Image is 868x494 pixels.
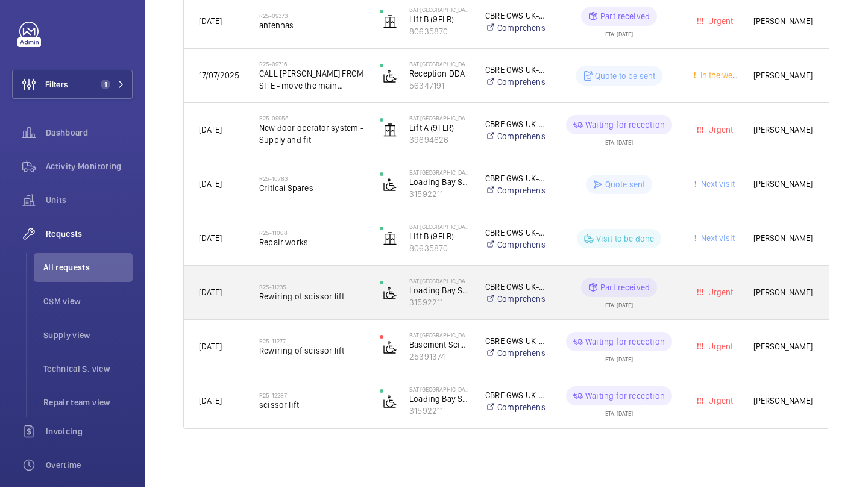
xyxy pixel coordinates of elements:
[409,33,470,45] p: 80635870
[699,186,735,196] span: Next visit
[706,295,733,304] span: Urgent
[259,19,364,27] h2: R25-09373
[259,27,364,39] span: antennas
[259,67,364,75] h2: R25-09716
[706,349,733,358] span: Urgent
[46,134,133,146] span: Dashboard
[753,184,814,198] span: [PERSON_NAME]
[383,293,397,307] img: platform_lift.svg
[43,302,133,314] span: CSM view
[485,71,545,83] p: CBRE GWS UK- British American Tobacco Globe House
[409,67,470,75] p: BAT [GEOGRAPHIC_DATA]
[199,403,222,413] span: [DATE]
[199,349,222,358] span: [DATE]
[409,237,470,249] p: Lift B (9FLR)
[409,87,470,99] p: 56347191
[605,186,646,198] p: Quote sent
[259,399,364,406] h2: R25-12287
[605,33,633,44] div: ETA: [DATE]
[259,75,364,99] span: CALL [PERSON_NAME] FROM SITE - move the main control panel and autodialler control box as requested
[409,183,470,195] p: Loading Bay Scissor Lift
[409,13,470,20] p: BAT [GEOGRAPHIC_DATA]
[706,403,733,413] span: Urgent
[753,76,814,90] span: [PERSON_NAME]
[46,201,133,213] span: Units
[485,354,545,366] a: Comprehensive
[485,17,545,29] p: CBRE GWS UK- British American Tobacco Globe House
[409,230,470,237] p: BAT [GEOGRAPHIC_DATA]
[698,78,741,87] span: In the week
[485,288,545,300] p: CBRE GWS UK- British American Tobacco Globe House
[43,370,133,382] span: Technical S. view
[383,22,397,36] img: elevator.svg
[596,240,655,252] p: Visit to be done
[259,236,364,243] h2: R25-11008
[485,29,545,41] a: Comprehensive
[409,339,470,346] p: BAT [GEOGRAPHIC_DATA]
[753,293,814,307] span: [PERSON_NAME]
[409,393,470,400] p: BAT [GEOGRAPHIC_DATA]
[605,413,633,424] div: ETA: [DATE]
[600,289,650,301] p: Part received
[383,401,397,416] img: platform_lift.svg
[409,195,470,207] p: 31592211
[605,142,633,152] div: ETA: [DATE]
[383,130,397,145] img: elevator.svg
[259,406,364,418] span: scissor lift
[409,176,470,183] p: BAT [GEOGRAPHIC_DATA]
[199,295,222,304] span: [DATE]
[46,433,133,445] span: Invoicing
[753,130,814,144] span: [PERSON_NAME]
[485,137,545,149] a: Comprehensive
[43,336,133,348] span: Supply view
[409,346,470,358] p: Basement Scissor Lift
[383,76,397,90] img: platform_lift.svg
[45,86,68,98] span: Filters
[595,77,656,89] p: Quote to be sent
[259,298,364,310] span: Rewiring of scissor lift
[259,129,364,153] span: New door operator system - Supply and fit
[706,23,733,33] span: Urgent
[485,192,545,204] a: Comprehensive
[383,347,397,361] img: platform_lift.svg
[753,22,814,36] span: [PERSON_NAME]
[600,17,650,30] p: Part received
[753,239,814,252] span: [PERSON_NAME]
[409,358,470,370] p: 25391374
[259,122,364,129] h2: R25-09955
[485,246,545,258] a: Comprehensive
[409,284,470,292] p: BAT [GEOGRAPHIC_DATA]
[259,345,364,352] h2: R25-11277
[409,304,470,316] p: 31592211
[409,122,470,129] p: BAT [GEOGRAPHIC_DATA]
[706,132,733,142] span: Urgent
[259,189,364,201] span: Critical Spares
[699,240,735,250] span: Next visit
[409,400,470,412] p: Loading Bay Scissor Lift
[753,401,814,415] span: [PERSON_NAME]
[199,78,239,87] span: 17/07/2025
[46,466,133,478] span: Overtime
[383,184,397,199] img: platform_lift.svg
[409,20,470,33] p: Lift B (9FLR)
[259,182,364,189] h2: R25-10783
[585,126,665,138] p: Waiting for reception
[409,249,470,261] p: 80635870
[409,412,470,424] p: 31592211
[585,397,665,409] p: Waiting for reception
[485,180,545,192] p: CBRE GWS UK- British American Tobacco Globe House
[485,125,545,137] p: CBRE GWS UK- British American Tobacco Globe House
[46,235,133,247] span: Requests
[46,167,133,180] span: Activity Monitoring
[259,290,364,298] h2: R25-11235
[409,292,470,304] p: Loading Bay Scissor Lift
[585,343,665,355] p: Waiting for reception
[753,347,814,361] span: [PERSON_NAME]
[259,243,364,255] span: Repair works
[605,304,633,315] div: ETA: [DATE]
[485,234,545,246] p: CBRE GWS UK- British American Tobacco Globe House
[199,240,222,250] span: [DATE]
[383,239,397,253] img: elevator.svg
[485,342,545,354] p: CBRE GWS UK- British American Tobacco Globe House
[43,404,133,416] span: Repair team view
